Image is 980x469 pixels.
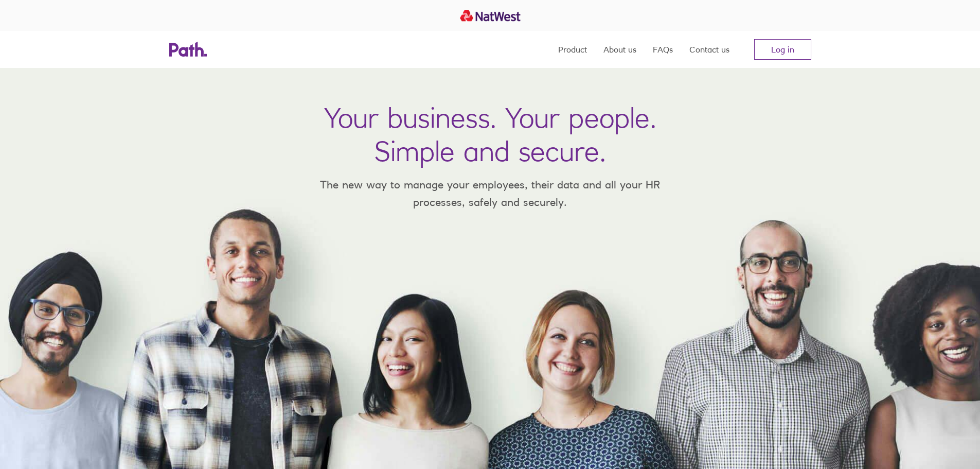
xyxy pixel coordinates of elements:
a: Contact us [689,31,729,68]
a: Log in [754,39,811,60]
a: Product [558,31,587,68]
a: FAQs [653,31,673,68]
p: The new way to manage your employees, their data and all your HR processes, safely and securely. [305,176,675,211]
h1: Your business. Your people. Simple and secure. [324,101,656,168]
a: About us [603,31,636,68]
